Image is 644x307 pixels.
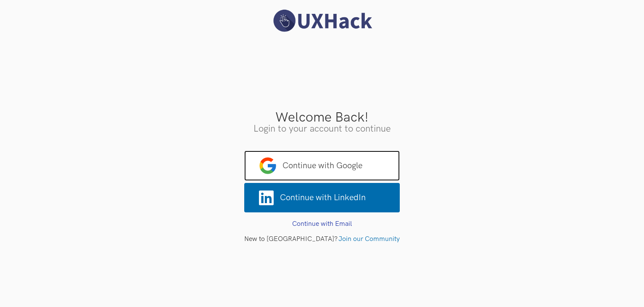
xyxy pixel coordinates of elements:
[269,8,375,33] img: UXHack logo
[292,220,352,228] a: Continue with Email
[338,235,400,243] a: Join our Community
[244,235,338,243] span: New to [GEOGRAPHIC_DATA]?
[259,157,276,174] img: google-logo.png
[6,111,638,124] h3: Welcome Back!
[244,151,400,181] a: Continue with Google
[6,124,638,134] h3: Login to your account to continue
[244,183,400,212] a: Continue with LinkedIn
